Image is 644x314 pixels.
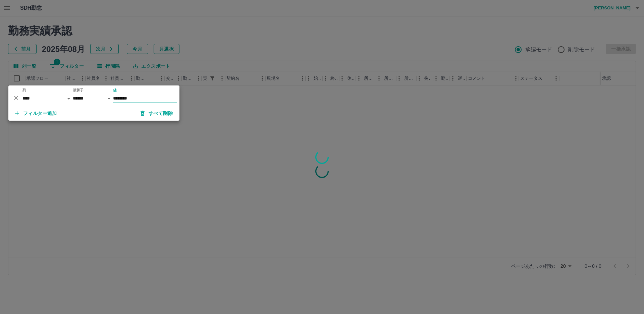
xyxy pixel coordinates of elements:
[135,107,178,119] button: すべて削除
[11,93,21,103] button: 削除
[10,107,62,119] button: フィルター追加
[73,88,84,93] label: 演算子
[113,88,117,93] label: 値
[22,88,26,93] label: 列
